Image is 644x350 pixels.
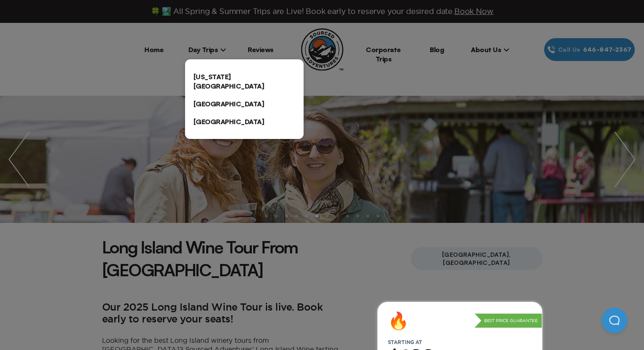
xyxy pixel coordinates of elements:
p: Best Price Guarantee [475,314,542,328]
iframe: Help Scout Beacon - Open [602,308,627,333]
a: [US_STATE][GEOGRAPHIC_DATA] [185,68,304,95]
a: [GEOGRAPHIC_DATA] [185,95,304,113]
a: [GEOGRAPHIC_DATA] [185,113,304,131]
div: 🔥 [388,312,409,329]
span: Starting at [378,339,432,345]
